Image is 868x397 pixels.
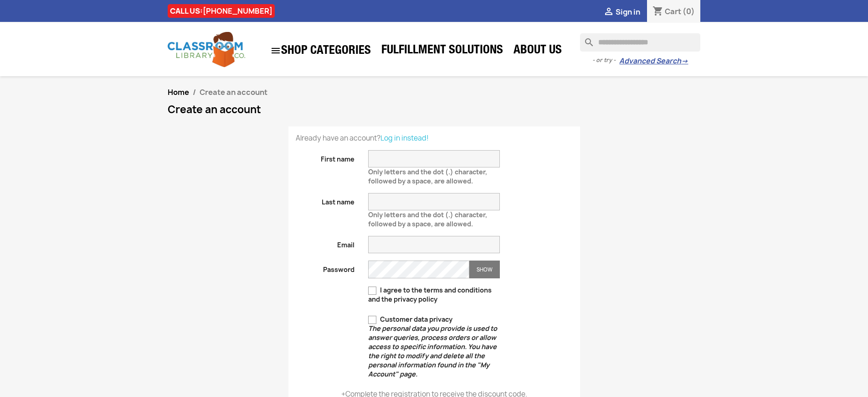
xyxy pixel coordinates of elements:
span: Only letters and the dot (.) character, followed by a space, are allowed. [368,207,487,228]
span: - or try - [592,56,619,65]
div: CALL US: [168,4,275,18]
a: Fulfillment Solutions [377,42,508,60]
span: Sign in [616,7,640,17]
span: Cart [665,6,681,16]
a: Home [168,87,189,97]
a:  Sign in [603,7,640,17]
a: Advanced Search→ [619,57,688,66]
span: (0) [683,6,695,16]
a: [PHONE_NUMBER] [203,6,272,16]
label: Password [289,261,362,274]
a: About Us [509,42,566,60]
i:  [603,7,614,18]
label: I agree to the terms and conditions and the privacy policy [368,286,500,304]
span: Only letters and the dot (.) character, followed by a space, are allowed. [368,164,487,185]
i: shopping_cart [652,6,663,17]
h1: Create an account [168,104,701,115]
a: SHOP CATEGORIES [266,41,375,61]
label: Customer data privacy [368,315,500,379]
input: Password input [368,261,469,278]
label: Email [289,236,362,250]
span: Create an account [200,87,267,97]
i: search [580,33,591,44]
p: Already have an account? [296,134,573,143]
label: Last name [289,193,362,207]
a: Log in instead! [380,133,429,143]
em: The personal data you provide is used to answer queries, process orders or allow access to specif... [368,324,497,378]
input: Search [580,33,700,52]
button: Show [469,261,500,278]
label: First name [289,150,362,164]
i:  [270,45,281,56]
span: → [681,57,688,66]
img: Classroom Library Company [168,32,245,67]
